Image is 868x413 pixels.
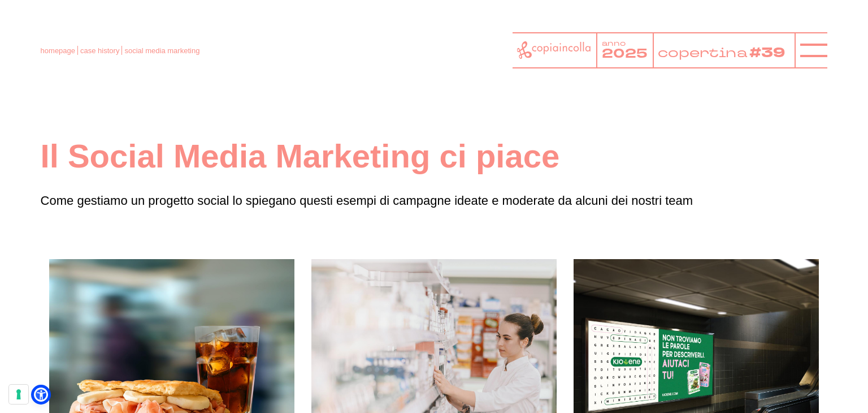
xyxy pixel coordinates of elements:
[80,46,119,55] a: case history
[41,136,828,177] h1: Il Social Media Marketing ci piace
[9,385,28,404] button: Le tue preferenze relative al consenso per le tecnologie di tracciamento
[34,388,48,402] a: Open Accessibility Menu
[602,45,648,63] tspan: 2025
[753,43,790,63] tspan: #39
[41,191,828,210] p: Come gestiamo un progetto social lo spiegano questi esempi di campagne ideate e moderate da alcun...
[41,46,75,55] a: homepage
[124,46,199,55] a: social media marketing
[602,38,626,48] tspan: anno
[658,43,750,61] tspan: copertina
